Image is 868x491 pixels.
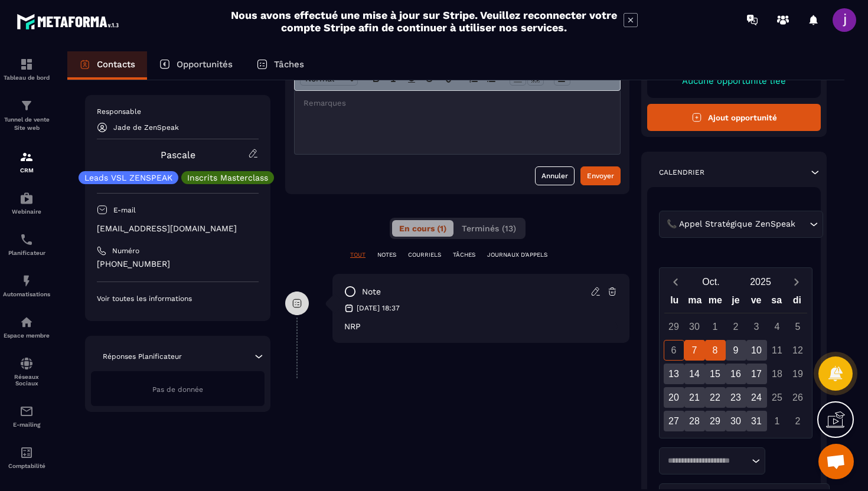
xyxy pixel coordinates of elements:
p: Inscrits Masterclass [187,174,268,182]
p: Calendrier [659,168,704,177]
div: 22 [705,387,726,408]
div: 20 [664,387,684,408]
div: 25 [767,387,788,408]
p: Automatisations [3,291,50,297]
p: Tableau de bord [3,74,50,81]
div: 21 [684,387,705,408]
p: Leads VSL ZENSPEAK [84,174,172,182]
p: Numéro [112,246,139,256]
div: 27 [664,411,684,431]
p: [EMAIL_ADDRESS][DOMAIN_NAME] [97,223,259,234]
img: automations [19,274,34,288]
div: Ouvrir le chat [818,444,854,479]
p: E-mail [113,205,136,215]
button: Terminés (13) [455,220,523,237]
p: Planificateur [3,250,50,256]
div: 16 [726,364,746,384]
div: 18 [767,364,788,384]
img: accountant [19,446,34,460]
div: 2 [726,316,746,337]
div: 30 [684,316,705,337]
div: 2 [788,411,808,431]
p: COURRIELS [408,251,441,259]
img: logo [17,11,123,32]
p: Réponses Planificateur [103,352,182,361]
div: ve [746,292,766,313]
h2: Nous avons effectué une mise à jour sur Stripe. Veuillez reconnecter votre compte Stripe afin de ... [230,9,618,34]
div: 23 [726,387,746,408]
button: Envoyer [580,166,621,185]
p: Tâches [274,59,304,70]
span: 📞 Appel Stratégique ZenSpeak [664,218,798,231]
div: 17 [746,364,767,384]
a: Contacts [67,51,147,80]
p: Webinaire [3,208,50,215]
p: TOUT [350,251,366,259]
img: scheduler [19,233,34,247]
div: Calendar wrapper [664,292,807,431]
div: 7 [684,340,705,361]
a: formationformationTableau de bord [3,48,50,90]
button: En cours (1) [392,220,453,237]
div: Envoyer [587,170,614,182]
p: CRM [3,167,50,174]
a: social-networksocial-networkRéseaux Sociaux [3,348,50,395]
div: je [726,292,746,313]
img: formation [19,57,34,71]
button: Open years overlay [736,271,785,292]
a: Opportunités [147,51,244,80]
input: Search for option [798,218,807,231]
img: formation [19,150,34,164]
div: Search for option [659,211,823,238]
div: 14 [684,364,705,384]
div: di [787,292,807,313]
a: schedulerschedulerPlanificateur [3,224,50,265]
div: 11 [767,340,788,361]
p: Opportunités [177,59,233,70]
div: 31 [746,411,767,431]
a: automationsautomationsAutomatisations [3,265,50,306]
a: Tâches [244,51,316,80]
span: Terminés (13) [462,224,516,233]
p: Contacts [97,59,135,70]
p: Tunnel de vente Site web [3,116,50,132]
span: En cours (1) [399,224,446,233]
p: Comptabilité [3,463,50,469]
p: JOURNAUX D'APPELS [487,251,547,259]
div: 29 [705,411,726,431]
button: Next month [785,274,807,290]
p: NOTES [377,251,396,259]
div: ma [685,292,706,313]
input: Search for option [664,455,749,467]
p: TÂCHES [453,251,475,259]
div: 1 [705,316,726,337]
p: note [362,286,381,297]
div: 13 [664,364,684,384]
div: 30 [726,411,746,431]
a: accountantaccountantComptabilité [3,437,50,478]
div: 12 [788,340,808,361]
div: 10 [746,340,767,361]
a: formationformationTunnel de vente Site web [3,90,50,141]
p: [DATE] 18:37 [357,303,400,313]
div: 26 [788,387,808,408]
div: 9 [726,340,746,361]
span: Pas de donnée [152,385,203,394]
div: 4 [767,316,788,337]
div: 5 [788,316,808,337]
div: 3 [746,316,767,337]
img: automations [19,315,34,329]
p: Réseaux Sociaux [3,374,50,387]
div: 24 [746,387,767,408]
div: Calendar days [664,316,807,431]
p: Espace membre [3,332,50,339]
button: Open months overlay [686,271,736,292]
p: NRP [344,322,618,331]
img: automations [19,191,34,205]
img: formation [19,99,34,113]
button: Annuler [535,166,575,185]
div: 29 [664,316,684,337]
div: 1 [767,411,788,431]
p: Responsable [97,107,259,116]
button: Previous month [664,274,686,290]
